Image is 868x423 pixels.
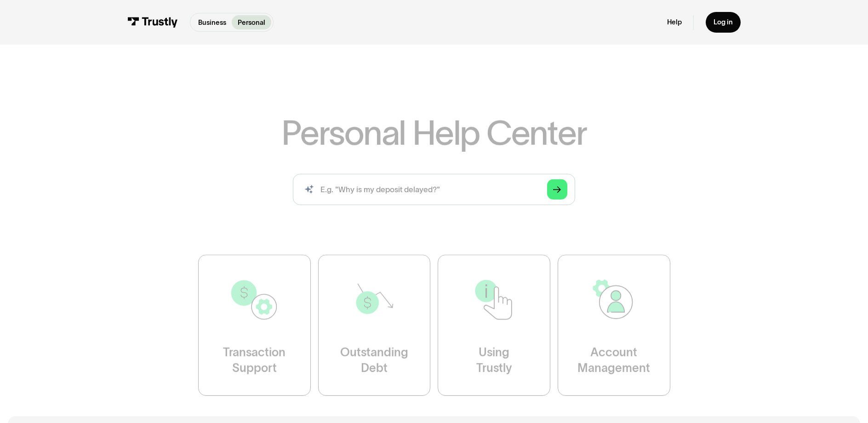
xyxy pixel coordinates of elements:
input: search [293,174,575,205]
p: Business [198,17,226,28]
div: Using Trustly [476,345,512,376]
div: Transaction Support [223,345,286,376]
h1: Personal Help Center [281,115,587,149]
a: TransactionSupport [198,255,311,396]
div: Outstanding Debt [340,345,408,376]
a: UsingTrustly [438,255,550,396]
img: Trustly Logo [127,17,178,28]
div: Account Management [577,345,650,376]
div: Log in [714,18,733,27]
a: OutstandingDebt [318,255,430,396]
a: Log in [706,12,741,33]
p: Personal [238,17,265,28]
a: Personal [232,15,271,29]
a: Help [667,18,682,27]
a: AccountManagement [558,255,670,396]
a: Business [192,15,232,29]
